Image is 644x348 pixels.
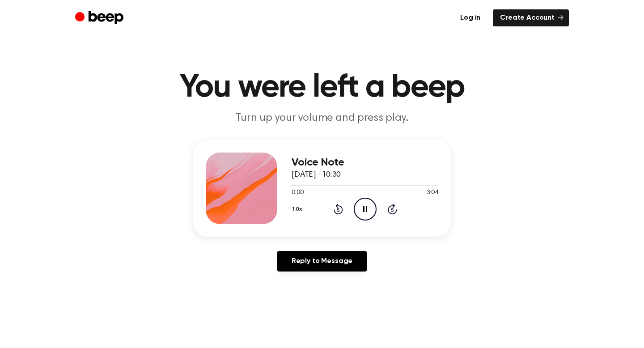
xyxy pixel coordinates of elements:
[75,9,126,27] a: Beep
[277,251,367,272] a: Reply to Message
[292,202,305,217] button: 1.0x
[453,9,487,26] a: Log in
[292,188,303,198] span: 0:00
[292,157,438,169] h3: Voice Note
[150,111,494,126] p: Turn up your volume and press play.
[292,171,341,179] span: [DATE] · 10:30
[493,9,569,26] a: Create Account
[93,72,551,104] h1: You were left a beep
[427,188,438,198] span: 3:04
